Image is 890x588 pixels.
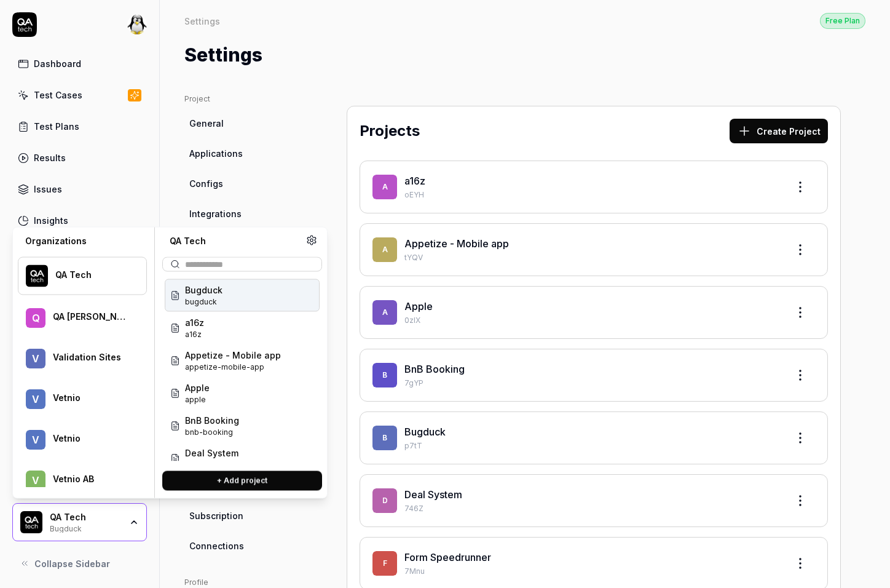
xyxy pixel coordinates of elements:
[185,427,239,438] span: Project ID: 7gYP
[18,463,147,498] button: VVetnio AB
[404,440,778,451] p: p7tT
[53,352,130,363] div: Validation Sites
[12,503,147,541] button: QA Tech LogoQA TechBugduck
[185,459,246,471] span: Project ID: 746Z
[185,414,239,427] span: BnB Booking
[26,349,45,368] span: V
[184,534,302,557] a: Connections
[185,394,210,405] span: Project ID: 0zIX
[53,392,130,403] div: Vetnio
[34,183,62,196] div: Issues
[820,12,865,29] a: Free Plan
[53,311,130,322] div: QA Erik Test
[184,504,302,527] a: Subscription
[127,15,147,34] img: 5eef0e98-4aae-465c-a732-758f13500123.jpeg
[404,551,491,563] a: Form Speedrunner
[820,13,865,29] div: Free Plan
[404,503,778,514] p: 746Z
[50,512,121,523] div: QA Tech
[12,83,147,107] a: Test Cases
[189,207,242,220] span: Integrations
[53,474,130,485] div: Vetnio AB
[185,284,222,296] span: Bugduck
[26,430,45,450] span: V
[404,300,433,312] a: Apple
[184,172,302,195] a: Configs
[404,566,778,577] p: 7Mnu
[18,257,147,295] button: QA Tech LogoQA Tech
[372,237,397,262] span: A
[34,89,82,101] div: Test Cases
[34,214,68,227] div: Insights
[184,93,302,105] div: Project
[184,41,262,69] h1: Settings
[34,57,81,70] div: Dashboard
[184,15,220,27] div: Settings
[185,362,281,373] span: Project ID: tYQV
[162,235,306,247] div: QA Tech
[372,300,397,325] span: A
[162,471,322,491] button: + Add project
[12,177,147,201] a: Issues
[184,202,302,225] a: Integrations
[189,147,243,160] span: Applications
[34,151,66,164] div: Results
[12,114,147,138] a: Test Plans
[404,315,778,326] p: 0zIX
[12,209,147,232] a: Insights
[404,378,778,389] p: 7gYP
[18,300,147,336] button: QQA [PERSON_NAME]
[189,117,224,130] span: General
[185,329,204,340] span: Project ID: oEYH
[185,349,281,362] span: Appetize - Mobile app
[18,341,147,376] button: VValidation Sites
[404,237,509,250] a: Appetize - Mobile app
[18,235,147,247] div: Organizations
[12,52,147,76] a: Dashboard
[404,252,778,263] p: tYQV
[34,120,79,133] div: Test Plans
[372,426,397,450] span: B
[34,557,110,570] span: Collapse Sidebar
[189,539,244,552] span: Connections
[20,511,42,533] img: QA Tech Logo
[372,551,397,576] span: F
[26,265,48,287] img: QA Tech Logo
[55,269,130,280] div: QA Tech
[730,119,828,143] button: Create Project
[404,488,462,501] a: Deal System
[404,426,446,438] a: Bugduck
[26,471,45,490] span: V
[26,389,45,409] span: V
[185,316,204,329] span: a16z
[162,277,322,461] div: Suggestions
[372,175,397,199] span: a
[306,235,317,250] a: Organization settings
[12,551,147,576] button: Collapse Sidebar
[26,308,45,328] span: Q
[404,363,465,375] a: BnB Booking
[372,363,397,387] span: B
[372,488,397,513] span: D
[189,177,223,190] span: Configs
[185,296,222,308] span: Project ID: p7tT
[12,146,147,170] a: Results
[360,120,420,142] h2: Projects
[404,175,425,187] a: a16z
[18,381,147,417] button: VVetnio
[185,381,210,394] span: Apple
[184,577,302,588] div: Profile
[189,509,243,522] span: Subscription
[185,447,246,459] span: Deal System
[184,112,302,135] a: General
[53,433,130,444] div: Vetnio
[50,523,121,533] div: Bugduck
[404,189,778,201] p: oEYH
[18,422,147,458] button: VVetnio
[184,142,302,165] a: Applications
